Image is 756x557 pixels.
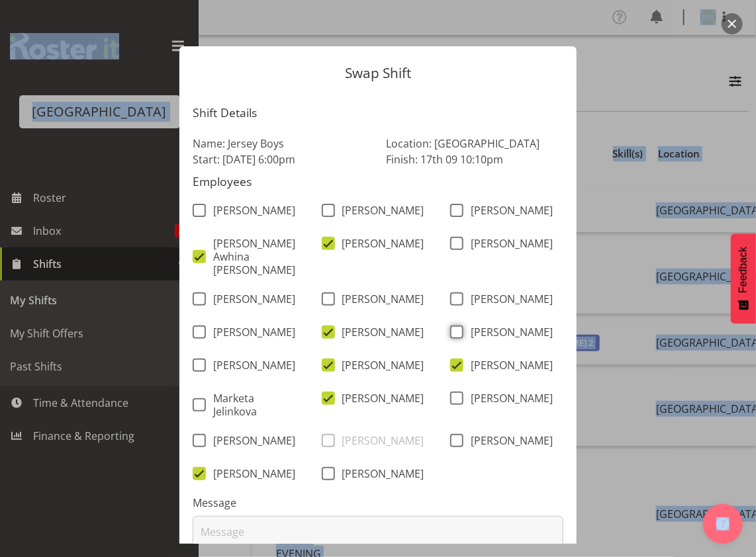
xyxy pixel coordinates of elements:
span: [PERSON_NAME] [335,237,424,250]
span: [PERSON_NAME] [206,204,295,217]
span: [PERSON_NAME] [335,467,424,480]
span: [PERSON_NAME] [206,325,295,339]
span: [PERSON_NAME] [335,204,424,217]
span: [PERSON_NAME] [335,292,424,306]
div: Name: Jersey Boys Start: [DATE] 6:00pm [185,128,378,175]
span: [PERSON_NAME] [463,204,553,217]
span: [PERSON_NAME] Awhina [PERSON_NAME] [206,237,301,277]
span: Feedback [737,247,749,293]
span: [PERSON_NAME] [463,325,553,339]
span: [PERSON_NAME] [206,467,295,480]
p: Swap Shift [193,66,563,80]
button: Feedback - Show survey [731,234,756,323]
h5: Shift Details [193,107,563,120]
span: [PERSON_NAME] [463,434,553,447]
label: Message [193,495,563,511]
span: [PERSON_NAME] [335,392,424,405]
img: help-xxl-2.png [716,517,730,531]
span: [PERSON_NAME] [463,237,553,250]
span: [PERSON_NAME] [206,434,295,447]
div: Location: [GEOGRAPHIC_DATA] Finish: 17th 09 10:10pm [378,128,571,175]
span: [PERSON_NAME] [206,359,295,372]
span: [PERSON_NAME] [335,434,424,447]
span: [PERSON_NAME] [463,359,553,372]
span: [PERSON_NAME] [335,359,424,372]
h5: Employees [193,175,563,189]
span: [PERSON_NAME] [463,292,553,306]
span: [PERSON_NAME] [335,325,424,339]
span: [PERSON_NAME] [206,292,295,306]
span: Marketa Jelinkova [206,392,301,418]
span: [PERSON_NAME] [463,392,553,405]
